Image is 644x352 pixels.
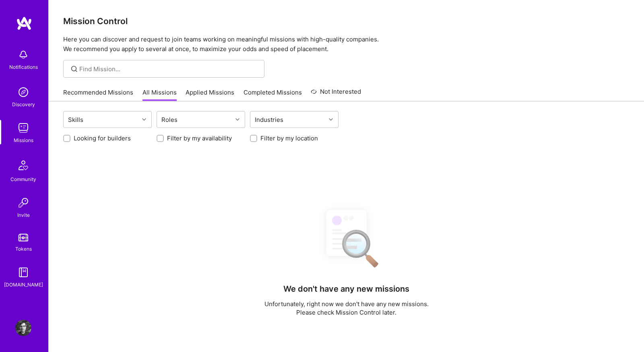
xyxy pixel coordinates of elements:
[10,175,36,183] div: Community
[70,64,79,74] i: icon SearchGrey
[235,117,239,121] i: icon Chevron
[15,195,31,211] img: Invite
[244,88,302,101] a: Completed Missions
[19,234,28,241] img: tokens
[16,16,32,31] img: logo
[15,120,31,136] img: teamwork
[329,117,333,121] i: icon Chevron
[79,65,258,73] input: Find Mission...
[312,203,381,273] img: No Results
[74,134,131,142] label: Looking for builders
[14,156,33,175] img: Community
[63,16,630,26] h3: Mission Control
[142,117,146,121] i: icon Chevron
[15,245,32,253] div: Tokens
[260,134,318,142] label: Filter by my location
[14,136,33,144] div: Missions
[63,35,630,54] p: Here you can discover and request to join teams working on meaningful missions with high-quality ...
[264,300,429,308] p: Unfortunately, right now we don't have any new missions.
[13,320,33,336] a: User Avatar
[15,320,31,336] img: User Avatar
[142,88,177,101] a: All Missions
[17,211,30,219] div: Invite
[283,284,409,294] h4: We don't have any new missions
[159,114,180,126] div: Roles
[186,88,234,101] a: Applied Missions
[264,308,429,317] p: Please check Mission Control later.
[15,84,31,100] img: discovery
[167,134,232,142] label: Filter by my availability
[311,87,361,101] a: Not Interested
[15,47,31,63] img: bell
[4,280,43,289] div: [DOMAIN_NAME]
[15,264,31,280] img: guide book
[63,88,133,101] a: Recommended Missions
[12,100,35,109] div: Discovery
[66,114,85,126] div: Skills
[253,114,285,126] div: Industries
[9,63,38,71] div: Notifications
